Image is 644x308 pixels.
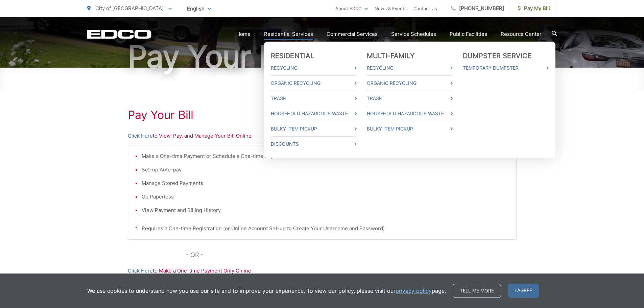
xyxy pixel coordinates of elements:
a: Resource Center [501,30,542,38]
p: We use cookies to understand how you use our site and to improve your experience. To view our pol... [87,287,446,295]
a: About EDCO [335,4,368,13]
a: Household Hazardous Waste [367,110,453,118]
a: Tell me more [453,284,501,298]
span: I agree [508,284,539,298]
a: Public Facilities [450,30,487,38]
a: Home [236,30,251,38]
li: Go Paperless [142,193,509,201]
a: Residential [271,52,314,60]
a: Residential Services [264,30,313,38]
span: Pay My Bill [518,4,550,13]
a: Temporary Dumpster [463,64,549,72]
li: Manage Stored Payments [142,179,509,187]
a: EDCD logo. Return to the homepage. [87,29,151,39]
a: Dumpster Service [463,52,532,60]
a: Organic Recycling [271,79,357,87]
h1: Pay Your Bill [87,40,557,74]
a: Commercial Services [327,30,378,38]
a: Organic Recycling [367,79,453,87]
a: Recycling [367,64,453,72]
h1: Pay Your Bill [128,108,517,122]
a: Click Here [128,132,153,140]
a: Discounts [271,140,357,148]
li: Make a One-time Payment or Schedule a One-time Payment [142,152,509,160]
a: Service Schedules [391,30,436,38]
li: Set-up Auto-pay [142,166,509,174]
a: Trash [367,94,453,102]
a: News & Events [375,4,407,13]
a: Bulky Item Pickup [271,125,357,133]
p: - OR - [186,250,517,260]
p: to View, Pay, and Manage Your Bill Online [128,132,517,140]
a: Bulky Item Pickup [367,125,453,133]
a: Recycling [271,64,357,72]
a: privacy policy [396,287,432,295]
a: Multi-Family [367,52,414,60]
li: View Payment and Billing History [142,206,509,214]
p: to Make a One-time Payment Only Online [128,267,517,275]
span: English [182,3,216,15]
p: * Requires a One-time Registration (or Online Account Set-up to Create Your Username and Password) [135,224,509,233]
a: Click Here [128,267,153,275]
a: Trash [271,94,357,102]
a: Contact Us [413,4,437,13]
span: City of [GEOGRAPHIC_DATA] [95,5,164,11]
a: Household Hazardous Waste [271,110,357,118]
